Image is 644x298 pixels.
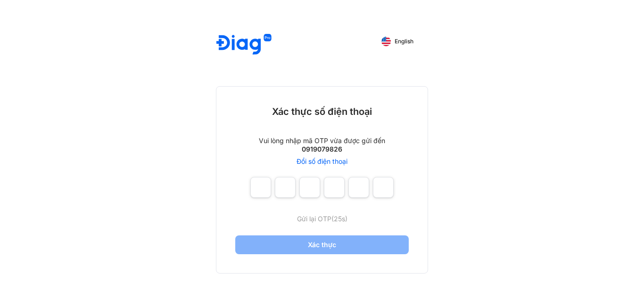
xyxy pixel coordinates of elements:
[381,37,391,46] img: English
[297,157,347,166] a: Đổi số điện thoại
[235,235,409,254] button: Xác thực
[395,38,413,45] span: English
[375,34,420,49] button: English
[272,105,372,118] div: Xác thực số điện thoại
[302,145,342,153] div: 0919079826
[216,34,272,56] img: logo
[259,137,385,145] div: Vui lòng nhập mã OTP vừa được gửi đến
